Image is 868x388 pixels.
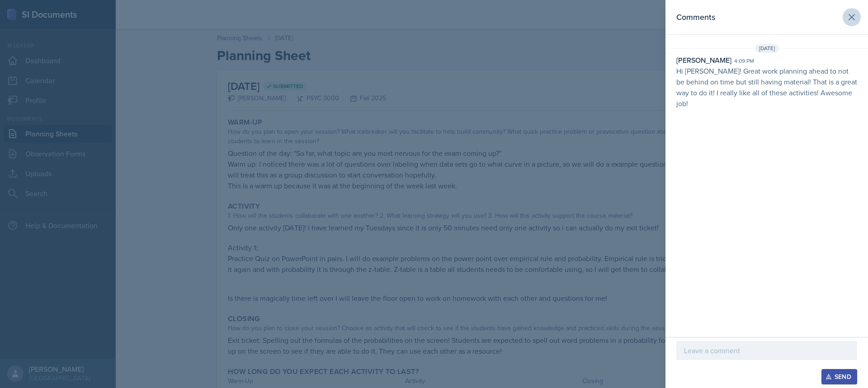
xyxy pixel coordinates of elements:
[676,65,857,109] p: Hi [PERSON_NAME]! Great work planning ahead to not be behind on time but still having material! T...
[827,373,851,380] div: Send
[821,369,857,384] button: Send
[755,44,779,53] span: [DATE]
[676,55,731,65] div: [PERSON_NAME]
[676,11,715,23] h2: Comments
[734,57,754,65] div: 4:09 pm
